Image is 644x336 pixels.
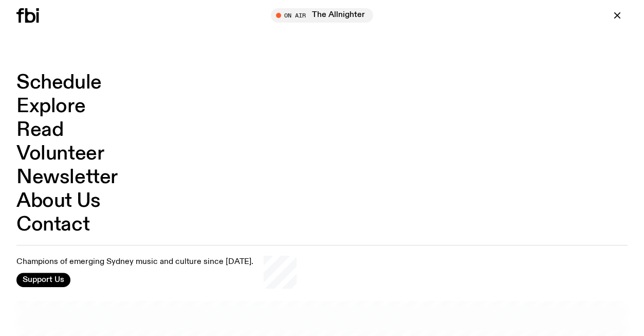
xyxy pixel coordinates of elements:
[16,191,101,211] a: About Us
[23,275,64,285] span: Support Us
[16,73,102,93] a: Schedule
[16,258,253,268] p: Champions of emerging Sydney music and culture since [DATE].
[16,120,63,140] a: Read
[16,215,89,235] a: Contact
[271,8,373,23] button: On AirThe Allnighter
[16,168,118,187] a: Newsletter
[16,97,85,116] a: Explore
[16,144,104,164] a: Volunteer
[16,273,70,287] button: Support Us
